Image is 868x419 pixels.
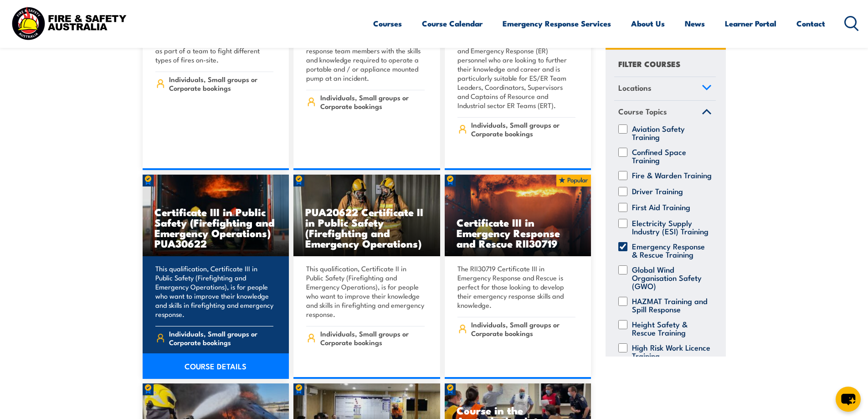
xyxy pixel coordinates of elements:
span: Locations [618,82,652,94]
label: High Risk Work Licence Training [632,343,712,360]
label: Height Safety & Rescue Training [632,320,712,336]
span: Individuals, Small groups or Corporate bookings [320,329,425,347]
a: COURSE DETAILS [143,353,289,379]
a: Certificate III in Public Safety (Firefighting and Emergency Operations) PUA30622 [143,175,289,257]
span: Individuals, Small groups or Corporate bookings [320,93,425,110]
label: Driver Training [632,187,683,196]
img: Live Fire Flashover Cell [445,175,591,257]
button: chat-button [836,387,861,412]
label: First Aid Training [632,203,690,212]
p: This training course from the Public Safety (PUA) Training Package is designed to equip the emerg... [306,19,425,83]
img: Open Circuit Breathing Apparatus Training [293,175,440,257]
label: HAZMAT Training and Spill Response [632,297,712,313]
a: Contact [796,11,825,36]
label: Emergency Response & Rescue Training [632,242,712,259]
h4: FILTER COURSES [618,57,680,70]
label: Electricity Supply Industry (ESI) Training [632,219,712,235]
a: News [685,11,705,36]
a: About Us [631,11,665,36]
span: Individuals, Small groups or Corporate bookings [169,75,273,92]
p: This qualification, Certificate II in Public Safety (Firefighting and Emergency Operations), is f... [306,264,425,319]
h3: PUA20622 Certificate II in Public Safety (Firefighting and Emergency Operations) [305,207,428,248]
a: Certificate III in Emergency Response and Rescue RII30719 [445,175,591,257]
span: Individuals, Small groups or Corporate bookings [169,329,273,347]
a: Locations [614,77,716,101]
h3: Certificate III in Public Safety (Firefighting and Emergency Operations) PUA30622 [154,207,277,248]
span: Course Topics [618,106,667,118]
p: RII41319 Certificate IV in Emergency Response Coordination is aimed at experienced Emergency Serv... [457,19,576,110]
a: Courses [373,11,402,36]
span: Individuals, Small groups or Corporate bookings [471,320,575,337]
img: Mines Rescue & Public Safety COURSES [143,175,289,257]
a: Course Topics [614,101,716,125]
label: Fire & Warden Training [632,171,712,180]
p: This qualification, Certificate III in Public Safety (Firefighting and Emergency Operations), is ... [155,264,274,319]
a: Learner Portal [725,11,776,36]
p: The RII30719 Certificate III in Emergency Response and Rescue is perfect for those looking to dev... [457,264,576,310]
a: Emergency Response Services [503,11,611,36]
label: Confined Space Training [632,148,712,164]
h3: Certificate III in Emergency Response and Rescue RII30719 [457,217,580,248]
label: Aviation Safety Training [632,124,712,141]
a: Course Calendar [422,11,483,36]
label: Global Wind Organisation Safety (GWO) [632,265,712,290]
a: PUA20622 Certificate II in Public Safety (Firefighting and Emergency Operations) [293,175,440,257]
span: Individuals, Small groups or Corporate bookings [471,120,575,138]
